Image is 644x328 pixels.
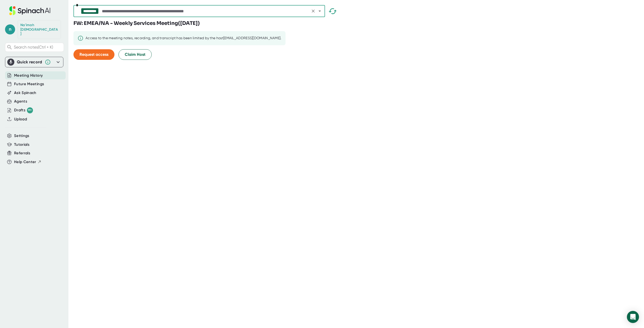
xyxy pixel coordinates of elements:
button: Future Meetings [14,81,44,87]
span: n [5,24,15,34]
span: Claim Host [125,52,145,58]
div: Na'imah Muhammad [20,23,58,36]
button: Tutorials [14,142,29,148]
button: Claim Host [118,49,152,60]
div: Quick record [7,57,61,67]
button: Agents [14,99,27,104]
div: Access to the meeting notes, recording, and transcript has been limited by the host [EMAIL_ADDRES... [86,36,281,40]
span: Search notes (Ctrl + K) [14,45,53,50]
button: Drafts 99+ [14,107,33,113]
span: Request access [79,52,108,57]
button: Upload [14,116,27,122]
button: Request access [73,49,114,60]
button: Help Center [14,159,42,165]
div: Quick record [17,60,42,65]
h3: FW: EMEA/NA - Weekly Services Meeting ( [DATE] ) [73,20,200,27]
button: Meeting History [14,73,43,78]
div: 99+ [27,107,33,113]
div: Open Intercom Messenger [627,311,639,323]
button: Open [316,8,323,15]
button: Clear [310,8,317,15]
button: Referrals [14,150,30,156]
button: Ask Spinach [14,90,36,96]
span: Help Center [14,159,36,165]
button: Settings [14,133,29,139]
div: Drafts [14,107,33,113]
